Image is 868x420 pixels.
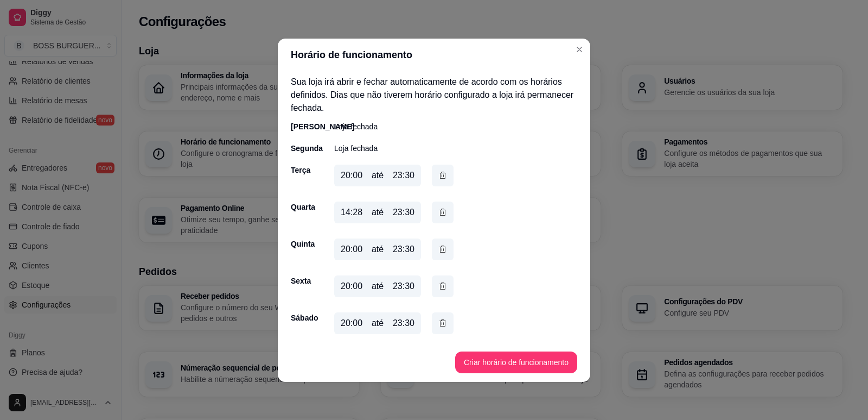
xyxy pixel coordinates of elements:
div: 20:00 [341,317,362,330]
p: Loja fechada [334,143,378,154]
div: 23:30 [393,243,414,256]
div: até [372,169,384,182]
button: Close [571,41,588,58]
div: Sexta [291,275,312,286]
p: Loja fechada [334,121,378,132]
div: até [372,206,384,219]
div: 23:30 [393,280,414,293]
div: 20:00 [341,280,362,293]
p: Sua loja irá abrir e fechar automaticamente de acordo com os horários definidos. Dias que não tiv... [291,76,577,115]
div: até [372,243,384,256]
div: Sábado [291,312,312,323]
header: Horário de funcionamento [278,39,590,71]
div: [PERSON_NAME] [291,121,312,132]
div: Quinta [291,239,312,249]
div: Segunda [291,143,312,154]
div: 23:30 [393,206,414,219]
div: até [372,280,384,293]
div: 23:30 [393,317,414,330]
div: Quarta [291,202,312,212]
div: até [372,317,384,330]
button: Criar horário de funcionamento [455,352,577,373]
div: 14:28 [341,206,362,219]
div: 23:30 [393,169,414,182]
div: 20:00 [341,243,362,256]
div: Terça [291,165,312,175]
div: 20:00 [341,169,362,182]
